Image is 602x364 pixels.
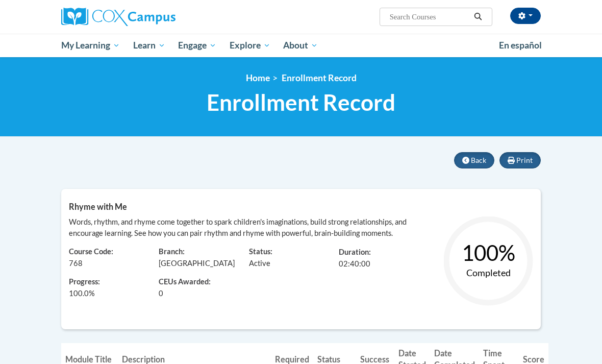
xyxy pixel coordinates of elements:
div: Main menu [54,34,548,57]
span: Learn [133,39,165,52]
a: My Learning [55,34,127,57]
span: En español [499,40,542,51]
span: Back [471,156,486,164]
a: Home [246,72,270,83]
span: 100.0 [69,289,89,298]
img: Cox Campus [61,8,175,26]
a: En español [492,35,548,56]
span: [GEOGRAPHIC_DATA] [159,259,235,268]
span: 768 [69,259,83,268]
span: CEUs Awarded: [159,277,233,288]
span: Rhyme with Me [69,202,127,211]
span: Active [249,259,270,268]
span: Enrollment Record [207,89,395,116]
span: Enrollment Record [282,72,357,83]
a: Explore [223,34,277,57]
span: Explore [230,39,270,52]
input: Search Courses [389,11,470,23]
span: Duration: [339,248,371,256]
span: My Learning [61,39,120,52]
span: Words, rhythm, and rhyme come together to spark children's imaginations, build strong relationshi... [69,217,407,237]
span: Print [516,156,533,164]
span: Status: [249,247,272,256]
button: Back [454,152,494,168]
span: Branch: [159,247,185,256]
button: Print [499,152,541,168]
text: Completed [466,267,511,278]
span: 0 [159,288,163,299]
span: % [69,288,95,299]
span: About [283,39,318,52]
button: Account Settings [510,8,541,24]
button: Search [470,11,486,23]
a: Learn [127,34,172,57]
text: 100% [462,240,515,265]
span: Engage [178,39,216,52]
span: 02:40:00 [339,259,370,268]
a: Engage [171,34,223,57]
a: About [277,34,325,57]
span: Progress: [69,277,100,286]
a: Cox Campus [61,8,211,26]
span: Course Code: [69,247,113,256]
